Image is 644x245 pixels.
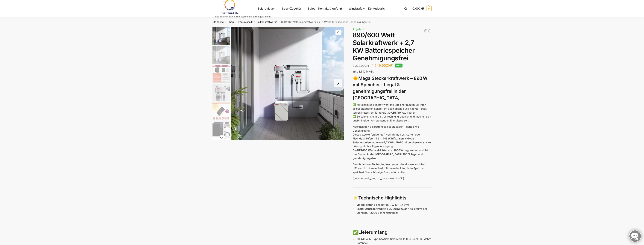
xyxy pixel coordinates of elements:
button: Next slide [212,136,230,140]
li: 5 / 12 [212,102,230,121]
li: 6 / 12 [212,121,230,139]
h1: 890/600 Watt Solarkraftwerk + 2,7 KW Batteriespeicher Genehmigungsfrei [353,31,432,62]
span: 0 [426,6,432,11]
h3: ✅ [353,229,432,236]
p: [commercekit_product_countdown id=“1″] [353,176,432,180]
p: 2x 445 W N-Type bifaziale Solarmodule (Full Black, 30 Jahre Garantie) [356,237,432,245]
strong: 2,7 kWh LiFePO₄-Speicher [384,141,417,144]
li: 4 / 12 [212,83,230,102]
p: ✅ Mit einem Balkonkraftwerk mit Speicher nutzen Sie Ihren selbst erzeugten Solarstrom auch abends... [353,103,432,122]
li: 3 / 12 [212,64,230,83]
nav: Breadcrumb [206,17,438,27]
li: 1 / 12 [231,27,344,140]
p: Tiptop Technik zum Stromsparen und Stromgewinnung [212,16,271,18]
strong: bifazialer Technologie [359,163,388,166]
a: Kontakt & Anfahrt [317,0,347,17]
span: Sales [308,7,315,10]
strong: NEP600 Wechselrichter [357,149,388,152]
h3: ⚡ [353,195,432,201]
strong: 600 W begrenzt [395,149,415,152]
a: Balkonkraftwerk 600/810 Watt Fullblack [424,29,428,33]
a: Windkraft [347,0,367,17]
a: Steckerkraftwerk mit 2,7kwh-SpeicherBalkonkraftwerk mit 27kw Speicher [231,27,344,140]
img: Balkonkraftwerk 860 [212,121,230,139]
h3: 🌞 [353,75,432,101]
span: Solar-Zubehör [282,7,301,10]
span: Windkraft [349,7,362,10]
img: Bificial 30 % mehr Leistung [212,102,230,120]
img: Balkonkraftwerk mit 2,7kw Speicher [231,27,344,140]
span: -26% [395,64,403,67]
strong: 1780 kWh/Jahr [390,207,409,210]
p: Nachhaltigen Solarstrom selbst erzeugen – ganz ohne Genehmigung! Dieses steckerfertige Kraftwerk ... [353,125,432,160]
a: Balkonkraftwerk 890 Watt Solarmodulleistung mit 2kW/h Zendure Speicher [428,29,432,33]
a: Startseite [212,20,224,23]
span: / [277,21,281,24]
span: 0,00 [412,7,425,10]
span: Kontodetails [368,7,385,10]
span: CHF [386,64,393,67]
p: 890 W (2x 445 W) [356,203,432,207]
bdi: 1.649,00 [372,64,393,67]
span: CHF [365,64,370,67]
span: CHF [419,7,425,10]
img: Balkonkraftwerk mit 2,7kw Speicher [212,46,230,64]
strong: Modulleistung gesamt: [356,203,386,206]
span: / [253,21,256,24]
strong: Mega Steckerkraftwerk – 890 W mit Speicher | Legal & genehmigungsfrei in der [GEOGRAPHIC_DATA] [353,76,427,100]
img: BDS1000 [212,84,230,101]
strong: Technische Highlights [358,195,406,201]
span: Kontakt & Anfahrt [318,7,342,10]
span: inkl. 8,1 % MwSt. [353,70,374,73]
strong: 0,30 CHF/kWh [385,111,403,114]
a: Balkonkraftwerke [256,20,277,23]
a: Photovoltaik [238,20,253,23]
span: / [224,21,228,24]
strong: Realer Jahresertrag: [356,207,383,210]
p: bis zu (bei optimalem Standort, ~2000 Sonnenstunden) [356,207,432,215]
img: Balkonkraftwerk mit 2,7kw Speicher [212,27,230,45]
a: Shop [228,20,234,23]
strong: Lieferumfang [358,229,388,235]
a: 0,00CHF 0 [412,3,432,14]
p: Dank erzeugen die Module auch bei diffusem Licht zuverlässig Strom – der integrierte Speicher spe... [353,162,432,174]
li: 1 / 12 [212,27,230,46]
a: Solar-Zubehör [280,0,306,17]
bdi: 2.222,00 [353,64,370,67]
button: Next slide [334,79,342,87]
strong: in der [GEOGRAPHIC_DATA] 100 % legal und genehmigungsfrei [353,153,423,160]
span: Angebot! [353,28,364,31]
img: Bificial im Vergleich zu billig Modulen [212,65,230,83]
li: 7 / 12 [212,139,230,158]
a: Sales [306,0,317,17]
a: Kontodetails [367,0,386,17]
strong: 2 x 445 W bifazialen N-Type Solarmodulen [353,137,414,144]
span: / [234,21,238,24]
li: 2 / 12 [212,46,230,64]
